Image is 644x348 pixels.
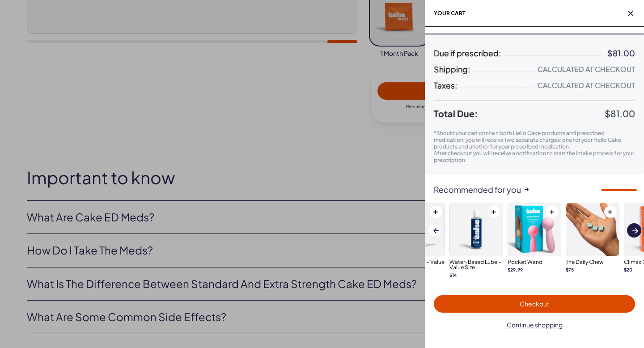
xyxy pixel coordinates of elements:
[607,49,635,58] div: $81.00
[434,295,635,313] button: Checkout
[566,259,619,265] h3: The Daily Chew
[566,203,619,256] img: The Daily Chew
[434,108,605,119] span: Total Due:
[434,49,501,58] span: Due if prescribed:
[425,185,644,194] div: Recommended for you
[605,108,635,119] span: $81.00
[508,203,561,273] a: pocket wandpocket wand$29.99
[434,150,634,163] span: After checkout you will receive a notification to start the intake process for your prescription.
[434,81,458,90] span: Taxes:
[538,65,635,74] div: Calculated at Checkout
[449,259,503,270] h3: Water-Based Lube – Value Size
[508,259,561,265] h3: pocket wand
[538,81,635,90] div: Calculated at Checkout
[449,272,457,278] strong: $ 14
[507,321,563,329] span: Continue shopping
[624,267,632,272] strong: $ 20
[566,203,619,273] a: The Daily ChewThe Daily Chew$75
[450,203,503,256] img: Water-Based Lube – Value Size
[520,300,549,308] span: Checkout
[508,267,523,272] strong: $ 29.99
[508,203,561,256] img: pocket wand
[566,267,574,272] strong: $ 75
[434,130,635,150] p: *Should your cart contain both Hello Cake products and prescribed medication, you will receive tw...
[434,65,470,74] span: Shipping:
[434,316,635,334] button: Continue shopping
[449,203,503,278] a: Water-Based Lube – Value SizeWater-Based Lube – Value Size$14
